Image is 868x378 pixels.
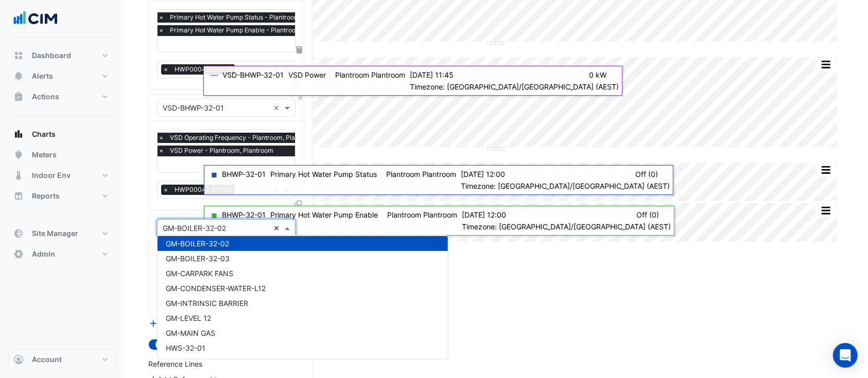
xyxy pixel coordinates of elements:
[12,8,59,29] img: Company Logo
[833,343,858,368] div: Open Intercom Messenger
[32,92,59,102] span: Actions
[294,200,302,209] span: Clone Favourites and Tasks from this Equipment to other Equipment
[166,284,266,293] span: GM-CONDENSER-WATER-L12
[166,314,211,322] span: GM-LEVEL 12
[167,146,276,156] span: VSD Power - Plantroom, Plantroom
[32,228,78,239] span: Site Manager
[297,215,304,222] button: Close
[13,150,24,160] app-icon: Meters
[8,244,115,264] button: Admin
[166,269,233,278] span: GM-CARPARK FANS
[13,228,24,239] app-icon: Site Manager
[158,236,448,359] div: Options List
[161,64,170,75] span: ×
[32,150,57,160] span: Meters
[13,50,24,61] app-icon: Dashboard
[166,358,206,367] span: HWS-32-02
[273,185,282,195] span: Clear
[13,71,24,81] app-icon: Alerts
[273,102,282,113] span: Clear
[13,249,24,259] app-icon: Admin
[8,165,115,186] button: Indoor Env
[8,349,115,370] button: Account
[273,64,282,75] span: Clear
[8,145,115,165] button: Meters
[172,64,235,75] span: HWP00042 281122
[32,354,62,365] span: Account
[166,329,215,337] span: GM-MAIN GAS
[8,223,115,244] button: Site Manager
[8,186,115,206] button: Reports
[166,344,205,352] span: HWS-32-01
[167,133,319,143] span: VSD Operating Frequency - Plantroom, Plantroom
[32,50,71,61] span: Dashboard
[815,204,836,217] button: More Options
[13,129,24,139] app-icon: Charts
[166,254,230,263] span: GM-BOILER-32-03
[13,92,24,102] app-icon: Actions
[157,133,166,143] span: ×
[294,80,302,88] span: Clone Favourites and Tasks from this Equipment to other Equipment
[295,45,304,54] span: Choose Function
[815,164,836,176] button: More Options
[32,170,71,181] span: Indoor Env
[161,185,170,195] span: ×
[157,25,166,35] span: ×
[13,191,24,201] app-icon: Reports
[157,146,166,156] span: ×
[297,95,304,101] button: Close
[167,12,336,23] span: Primary Hot Water Pump Status - Plantroom, Plantroom
[32,71,53,81] span: Alerts
[148,358,202,369] label: Reference Lines
[8,45,115,66] button: Dashboard
[8,66,115,86] button: Alerts
[8,86,115,107] button: Actions
[32,249,55,259] span: Admin
[32,129,56,139] span: Charts
[815,58,836,71] button: More Options
[166,299,248,308] span: GM-INTRINSIC BARRIER
[32,191,60,201] span: Reports
[8,124,115,145] button: Charts
[13,170,24,181] app-icon: Indoor Env
[157,12,166,23] span: ×
[172,185,235,195] span: HWP00042 281122
[273,223,282,233] span: Clear
[148,318,211,330] button: Add Equipment
[166,239,229,248] span: GM-BOILER-32-02
[295,166,304,174] span: Choose Function
[167,25,337,35] span: Primary Hot Water Pump Enable - Plantroom, Plantroom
